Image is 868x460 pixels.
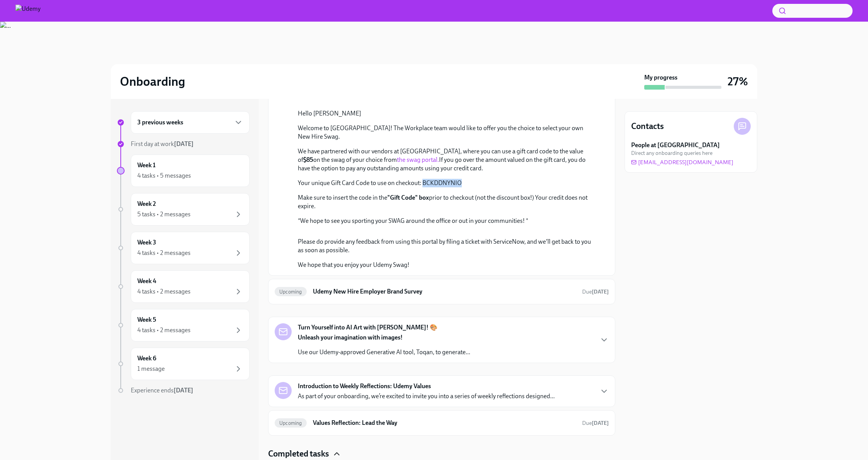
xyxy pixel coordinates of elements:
[137,354,156,363] h6: Week 6
[117,140,250,148] a: First day at work[DATE]
[592,420,609,426] strong: [DATE]
[631,158,733,166] a: [EMAIL_ADDRESS][DOMAIN_NAME]
[137,210,191,219] div: 5 tasks • 2 messages
[117,154,250,187] a: Week 14 tasks • 5 messages
[313,419,576,427] h6: Values Reflection: Lead the Way
[313,287,576,296] h6: Udemy New Hire Employer Brand Survey
[298,109,596,118] p: Hello [PERSON_NAME]
[582,289,609,295] span: Due
[131,111,250,134] div: 3 previous weeks
[582,420,609,426] span: Due
[137,118,183,127] h6: 3 previous weeks
[137,171,191,180] div: 4 tasks • 5 messages
[298,217,596,225] p: *We hope to see you sporting your SWAG around the office or out in your communities! *
[174,387,193,394] strong: [DATE]
[275,420,307,426] span: Upcoming
[268,448,329,460] h4: Completed tasks
[298,261,596,269] p: We hope that you enjoy your Udemy Swag!
[298,147,596,173] p: We have partnered with our vendors at [GEOGRAPHIC_DATA], where you can use a gift card code to th...
[137,277,156,285] h6: Week 4
[298,124,596,141] p: Welcome to [GEOGRAPHIC_DATA]! The Workplace team would like to offer you the choice to select you...
[137,249,191,257] div: 4 tasks • 2 messages
[117,270,250,303] a: Week 44 tasks • 2 messages
[15,5,41,17] img: Udemy
[275,289,307,295] span: Upcoming
[131,387,193,394] span: Experience ends
[298,348,470,356] p: Use our Udemy-approved Generative AI tool, Toqan, to generate...
[117,193,250,226] a: Week 25 tasks • 2 messages
[592,289,609,295] strong: [DATE]
[117,232,250,264] a: Week 34 tasks • 2 messages
[298,382,431,390] strong: Introduction to Weekly Reflections: Udemy Values
[644,73,677,82] strong: My progress
[298,238,596,255] p: Please do provide any feedback from using this portal by filing a ticket with ServiceNow, and we'...
[728,75,748,88] h3: 27%
[298,179,596,187] p: Your unique Gift Card Code to use on checkout: BCKDDNYNIO
[137,200,156,208] h6: Week 2
[631,121,664,132] h4: Contacts
[137,316,156,324] h6: Week 5
[275,285,609,298] a: UpcomingUdemy New Hire Employer Brand SurveyDue[DATE]
[117,309,250,341] a: Week 54 tasks • 2 messages
[275,417,609,429] a: UpcomingValues Reflection: Lead the WayDue[DATE]
[174,140,194,148] strong: [DATE]
[631,141,720,149] strong: People at [GEOGRAPHIC_DATA]
[631,149,713,157] span: Direct any onboarding queries here
[298,323,437,332] strong: Turn Yourself into AI Art with [PERSON_NAME]! 🎨
[298,334,403,341] strong: Unleash your imagination with images!
[137,238,156,247] h6: Week 3
[137,287,191,296] div: 4 tasks • 2 messages
[582,419,609,427] span: August 18th, 2025 08:00
[303,156,313,163] strong: $85
[268,448,615,460] div: Completed tasks
[120,74,185,89] h2: Onboarding
[117,348,250,380] a: Week 61 message
[137,365,165,373] div: 1 message
[137,161,155,170] h6: Week 1
[298,194,596,210] p: Make sure to insert the code in the prior to checkout (not the discount box!) Your credit does no...
[582,288,609,295] span: August 16th, 2025 08:00
[298,392,555,401] p: As part of your onboarding, we’re excited to invite you into a series of weekly reflections desig...
[387,194,429,201] strong: "Gift Code" box
[131,140,194,148] span: First day at work
[397,156,439,163] a: the swag portal.
[137,326,191,334] div: 4 tasks • 2 messages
